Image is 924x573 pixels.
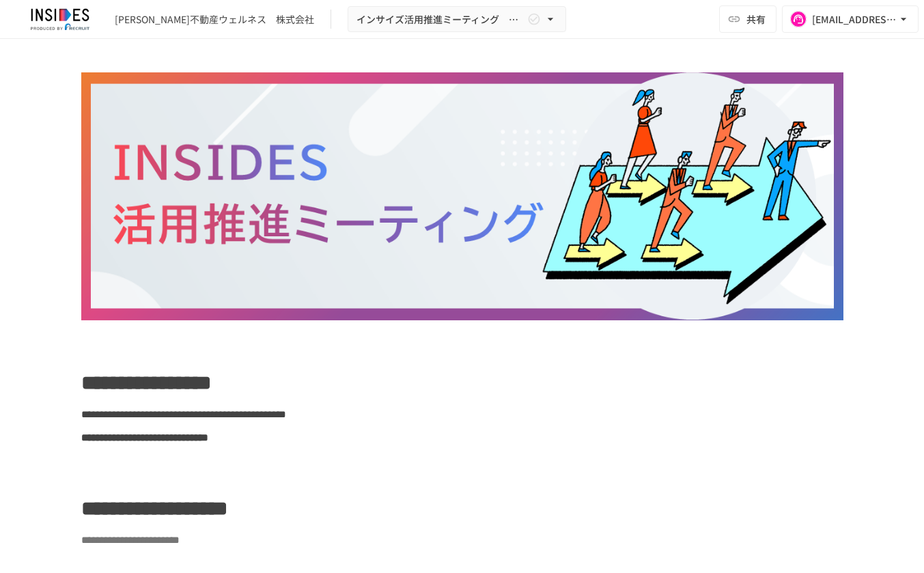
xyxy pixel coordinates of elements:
img: JmGSPSkPjKwBq77AtHmwC7bJguQHJlCRQfAXtnx4WuV [16,8,104,30]
span: インサイズ活用推進ミーティング ～4回目～ [356,11,524,28]
button: 共有 [719,5,776,33]
button: [EMAIL_ADDRESS][DOMAIN_NAME] [782,5,919,33]
div: [EMAIL_ADDRESS][DOMAIN_NAME] [812,11,897,28]
img: O5DqIo9zSHPn2EzYg8ZhOL68XrMhaihYNmSUcJ1XRkK [81,72,843,320]
div: [PERSON_NAME]不動産ウェルネス 株式会社 [115,12,314,27]
span: 共有 [746,12,766,27]
button: インサイズ活用推進ミーティング ～4回目～ [348,6,566,33]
